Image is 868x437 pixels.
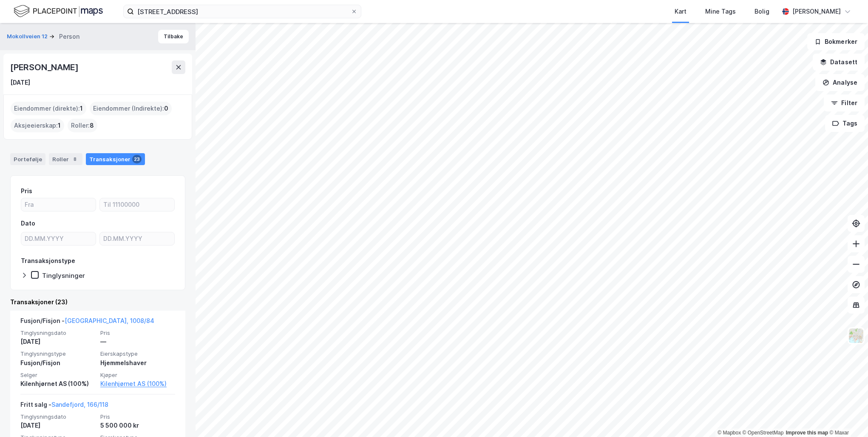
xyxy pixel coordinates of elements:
[100,379,175,389] a: Kilenhjørnet AS (100%)
[49,153,82,165] div: Roller
[134,5,351,18] input: Søk på adresse, matrikkel, gårdeiere, leietakere eller personer
[100,329,175,337] span: Pris
[71,155,79,163] div: 8
[675,6,686,17] div: Kart
[20,329,95,337] span: Tinglysningsdato
[743,430,784,436] a: OpenStreetMap
[792,6,841,17] div: [PERSON_NAME]
[21,232,96,245] input: DD.MM.YYYY
[20,358,95,368] div: Fusjon/Fisjon
[14,4,103,19] img: logo.f888ab2527a4732fd821a326f86c7f29.svg
[21,256,75,266] div: Transaksjonstype
[42,271,85,280] div: Tinglysninger
[21,198,96,211] input: Fra
[824,94,865,111] button: Filter
[100,337,175,347] div: —
[100,413,175,420] span: Pris
[59,31,79,42] div: Person
[68,119,97,132] div: Roller :
[10,60,80,74] div: [PERSON_NAME]
[786,430,828,436] a: Improve this map
[11,119,64,132] div: Aksjeeierskap :
[11,102,86,115] div: Eiendommer (direkte) :
[100,371,175,379] span: Kjøper
[825,396,868,437] iframe: Chat Widget
[132,155,142,163] div: 23
[20,350,95,357] span: Tinglysningstype
[813,54,865,71] button: Datasett
[21,218,35,228] div: Dato
[100,198,174,211] input: Til 11100000
[20,379,95,389] div: Kilenhjørnet AS (100%)
[705,6,736,17] div: Mine Tags
[100,232,174,245] input: DD.MM.YYYY
[718,430,741,436] a: Mapbox
[58,120,61,131] span: 1
[825,115,865,132] button: Tags
[86,153,145,165] div: Transaksjoner
[20,400,108,413] div: Fritt salg -
[65,317,154,324] a: [GEOGRAPHIC_DATA], 1008/84
[7,32,49,41] button: Mokollveien 12
[164,103,168,114] span: 0
[20,316,154,329] div: Fusjon/Fisjon -
[807,33,865,50] button: Bokmerker
[100,350,175,357] span: Eierskapstype
[20,337,95,347] div: [DATE]
[20,371,95,379] span: Selger
[10,77,30,88] div: [DATE]
[20,420,95,431] div: [DATE]
[10,153,45,165] div: Portefølje
[100,358,175,368] div: Hjemmelshaver
[21,186,32,196] div: Pris
[10,297,185,307] div: Transaksjoner (23)
[100,420,175,431] div: 5 500 000 kr
[90,120,94,131] span: 8
[848,328,864,344] img: Z
[90,102,172,115] div: Eiendommer (Indirekte) :
[815,74,865,91] button: Analyse
[20,413,95,420] span: Tinglysningsdato
[825,396,868,437] div: Kontrollprogram for chat
[80,103,83,114] span: 1
[755,6,769,17] div: Bolig
[51,401,108,408] a: Sandefjord, 166/118
[158,30,189,43] button: Tilbake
